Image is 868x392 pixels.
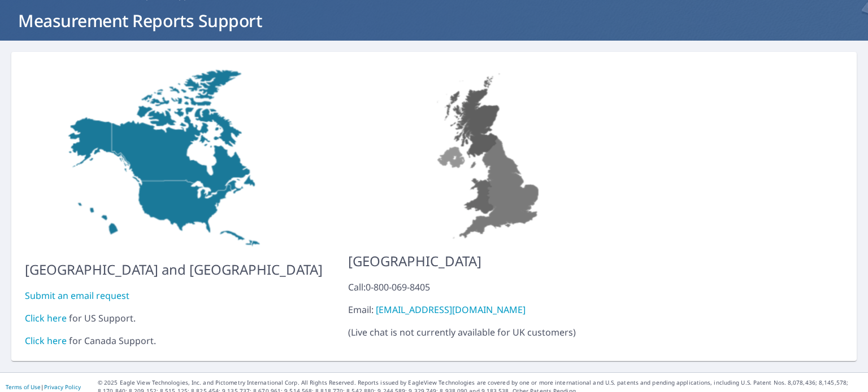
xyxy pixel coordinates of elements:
a: Click here [25,312,67,324]
a: Terms of Use [6,383,41,391]
div: Email: [348,303,632,316]
a: Click here [25,334,67,347]
div: for Canada Support. [25,334,323,347]
img: US-MAP [348,65,632,242]
a: Submit an email request [25,289,129,302]
p: [GEOGRAPHIC_DATA] and [GEOGRAPHIC_DATA] [25,259,323,280]
a: [EMAIL_ADDRESS][DOMAIN_NAME] [376,303,526,316]
div: for US Support. [25,311,323,325]
div: Call: 0-800-069-8405 [348,280,632,294]
p: ( Live chat is not currently available for UK customers ) [348,280,632,339]
p: [GEOGRAPHIC_DATA] [348,251,632,271]
p: | [6,384,81,390]
a: Privacy Policy [44,383,81,391]
h1: Measurement Reports Support [14,9,854,32]
img: US-MAP [25,65,323,250]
